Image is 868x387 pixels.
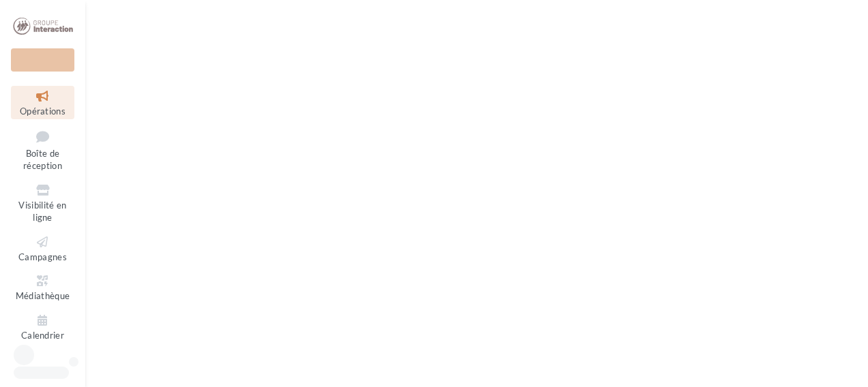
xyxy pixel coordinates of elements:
span: Opérations [20,106,66,117]
a: Visibilité en ligne [11,180,74,226]
a: Calendrier [11,310,74,343]
span: Médiathèque [16,290,70,301]
a: Campagnes [11,232,74,265]
span: Boîte de réception [23,148,62,172]
a: Médiathèque [11,270,74,304]
span: Calendrier [21,330,64,341]
span: Visibilité en ligne [18,200,66,223]
a: Opérations [11,86,74,119]
div: Nouvelle campagne [11,48,74,72]
a: Boîte de réception [11,125,74,174]
span: Campagnes [18,251,67,262]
